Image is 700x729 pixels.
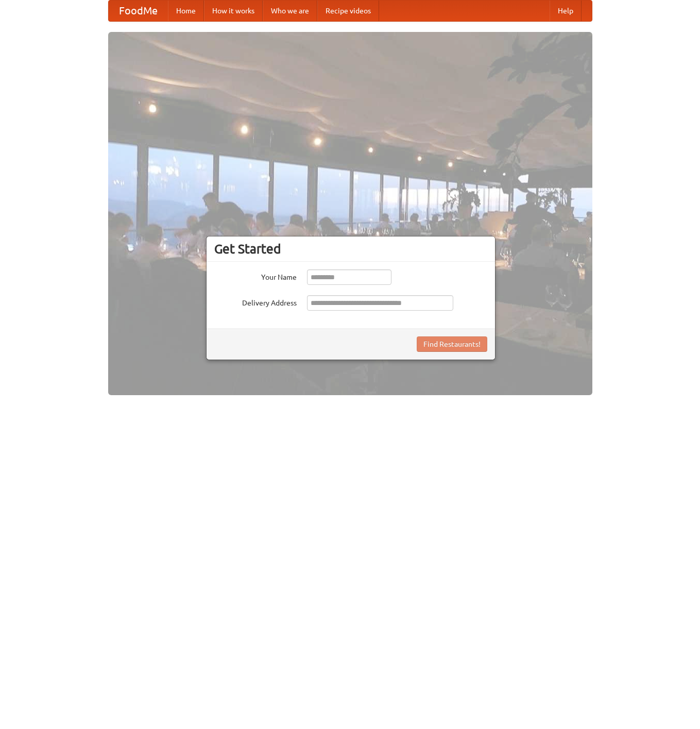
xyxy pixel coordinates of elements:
[550,1,582,21] a: Help
[417,336,487,352] button: Find Restaurants!
[317,1,379,21] a: Recipe videos
[214,295,297,308] label: Delivery Address
[263,1,317,21] a: Who we are
[214,241,487,257] h3: Get Started
[204,1,263,21] a: How it works
[214,269,297,282] label: Your Name
[109,1,168,21] a: FoodMe
[168,1,204,21] a: Home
